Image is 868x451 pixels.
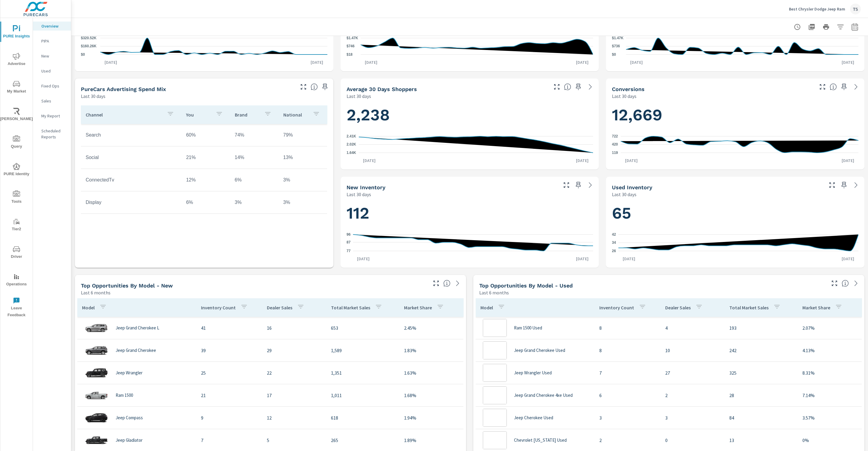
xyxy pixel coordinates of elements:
[839,180,849,190] span: Save this to your personalized report
[834,21,846,33] button: Apply Filters
[818,82,827,92] button: Make Fullscreen
[33,81,71,90] div: Fixed Ops
[267,324,321,332] p: 16
[41,23,66,29] p: Overview
[230,195,279,210] td: 3%
[41,83,66,89] p: Fixed Ops
[404,437,459,444] p: 1.89%
[612,134,618,138] text: 722
[802,414,857,421] p: 3.57%
[2,297,31,319] span: Leave Feedback
[612,151,618,155] text: 119
[267,437,321,444] p: 5
[81,36,96,40] text: $320.52K
[431,279,441,288] button: Make Fullscreen
[665,437,720,444] p: 0
[267,305,292,311] p: Dealer Sales
[84,341,108,359] img: glamour
[837,158,858,164] p: [DATE]
[347,151,356,155] text: 1.64K
[2,135,31,150] span: Query
[230,128,279,143] td: 74%
[181,195,230,210] td: 6%
[267,392,321,399] p: 17
[267,347,321,354] p: 29
[41,68,66,74] p: Used
[572,59,593,65] p: [DATE]
[201,305,236,311] p: Inventory Count
[619,256,639,262] p: [DATE]
[347,134,356,138] text: 2.41K
[267,369,321,376] p: 22
[84,409,108,427] img: glamour
[404,414,459,421] p: 1.94%
[514,438,567,443] p: Chevrolet [US_STATE] Used
[33,22,71,31] div: Overview
[81,195,181,210] td: Display
[404,369,459,376] p: 1.63%
[830,279,839,288] button: Make Fullscreen
[116,348,156,353] p: Jeep Grand Cherokee
[81,128,181,143] td: Search
[729,437,793,444] p: 13
[33,37,71,46] div: PIPA
[41,38,66,44] p: PIPA
[851,279,861,288] a: See more details in report
[586,82,595,92] a: See more details in report
[347,240,351,244] text: 87
[235,112,259,118] p: Brand
[839,82,849,92] span: Save this to your personalized report
[612,249,616,253] text: 26
[116,325,159,331] p: Jeep Grand Cherokee L
[81,150,181,165] td: Social
[599,369,656,376] p: 7
[41,98,66,104] p: Sales
[186,112,211,118] p: You
[514,325,542,331] p: Ram 1500 Used
[279,150,327,165] td: 13%
[347,191,371,198] p: Last 30 days
[347,36,358,40] text: $1.47K
[621,158,642,164] p: [DATE]
[331,437,394,444] p: 265
[0,18,33,321] div: nav menu
[81,172,181,187] td: ConnectedTv
[612,241,616,245] text: 34
[2,218,31,233] span: Tier2
[612,52,616,57] text: $0
[514,348,565,353] p: Jeep Grand Cherokee Used
[729,347,793,354] p: 242
[347,203,593,223] h1: 112
[665,305,691,311] p: Dealer Sales
[404,392,459,399] p: 1.68%
[41,128,66,140] p: Scheduled Reports
[599,305,634,311] p: Inventory Count
[84,431,108,449] img: glamour
[851,180,861,190] a: See more details in report
[81,289,111,296] p: Last 6 months
[82,305,95,311] p: Model
[201,414,257,421] p: 9
[842,280,849,287] span: Find the biggest opportunities within your model lineup by seeing how each model is selling in yo...
[230,172,279,187] td: 6%
[612,105,858,125] h1: 12,669
[347,52,353,57] text: $18
[116,370,143,376] p: Jeep Wrangler
[279,128,327,143] td: 79%
[347,232,351,237] text: 96
[81,282,173,289] h5: Top Opportunities by Model - New
[612,191,636,198] p: Last 30 days
[331,305,370,311] p: Total Market Sales
[729,369,793,376] p: 325
[41,113,66,119] p: My Report
[201,392,257,399] p: 21
[837,256,858,262] p: [DATE]
[100,59,121,65] p: [DATE]
[331,392,394,399] p: 1,011
[2,25,31,40] span: PURE Insights
[201,324,257,332] p: 41
[81,93,105,100] p: Last 30 days
[514,370,552,376] p: Jeep Wrangler Used
[347,105,593,125] h1: 2,238
[479,289,509,296] p: Last 6 months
